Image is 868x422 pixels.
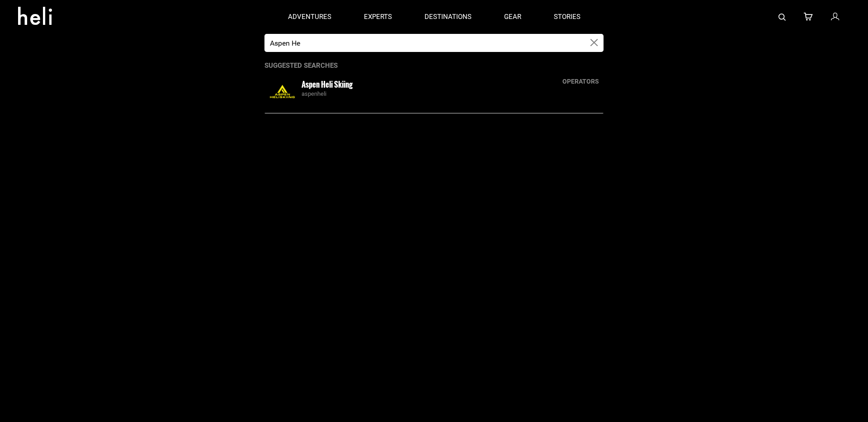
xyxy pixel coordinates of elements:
[264,34,585,52] input: Search by Sport, Trip or Operator
[778,14,786,21] img: search-bar-icon.svg
[264,61,604,70] p: Suggested Searches
[558,77,604,86] div: operators
[302,79,353,90] small: Aspen Heli Skiing
[364,12,392,22] p: experts
[425,12,472,22] p: destinations
[302,90,600,98] div: aspenheli
[288,12,331,22] p: adventures
[268,79,297,104] img: images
